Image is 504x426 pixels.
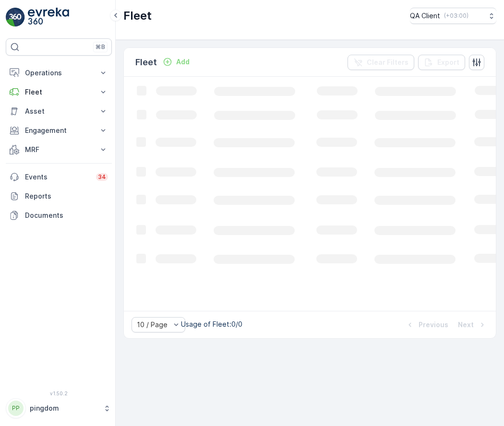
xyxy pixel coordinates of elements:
[6,390,112,396] span: v 1.50.2
[419,320,448,330] p: Previous
[25,126,93,135] p: Engagement
[25,145,93,154] p: MRF
[28,8,69,27] img: logo_light-DOdMpM7g.png
[410,11,440,21] p: QA Client
[6,102,112,121] button: Asset
[98,173,106,181] p: 34
[458,320,474,330] p: Next
[25,106,93,116] p: Asset
[25,68,93,78] p: Operations
[159,56,193,68] button: Add
[25,191,108,201] p: Reports
[181,319,242,329] p: Usage of Fleet : 0/0
[6,398,112,418] button: PPpingdom
[444,12,468,20] p: ( +03:00 )
[30,403,98,413] p: pingdom
[176,57,190,67] p: Add
[25,211,108,220] p: Documents
[25,172,90,182] p: Events
[123,8,152,24] p: Fleet
[135,56,157,69] p: Fleet
[6,83,112,102] button: Fleet
[25,87,93,97] p: Fleet
[6,8,25,27] img: logo
[6,121,112,140] button: Engagement
[8,401,24,416] div: PP
[418,55,465,70] button: Export
[6,187,112,206] a: Reports
[6,167,112,187] a: Events34
[348,55,414,70] button: Clear Filters
[437,58,459,67] p: Export
[457,319,488,331] button: Next
[6,206,112,225] a: Documents
[404,319,449,331] button: Previous
[96,43,105,51] p: ⌘B
[367,58,408,67] p: Clear Filters
[410,8,496,24] button: QA Client(+03:00)
[6,63,112,83] button: Operations
[6,140,112,159] button: MRF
